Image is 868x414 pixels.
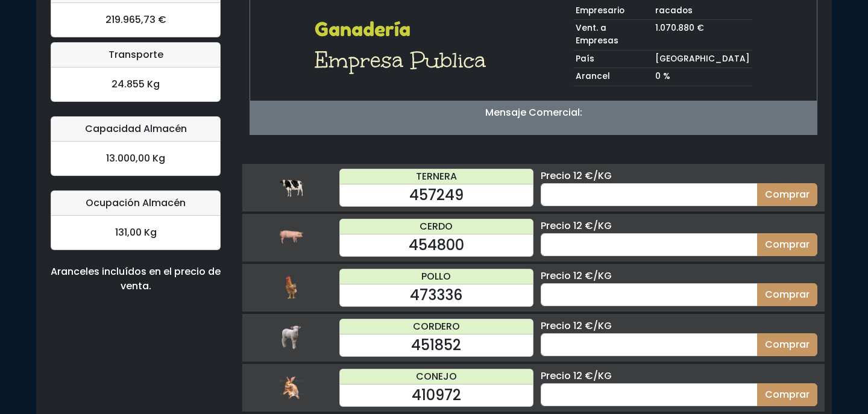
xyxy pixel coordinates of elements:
div: CONEJO [340,369,533,384]
button: Comprar [757,183,817,206]
td: 1.070.880 € [653,20,752,50]
div: 473336 [340,284,533,306]
div: TERNERA [340,169,533,184]
button: Comprar [757,333,817,356]
div: Aranceles incluídos en el precio de venta. [51,265,221,293]
div: 24.855 Kg [51,67,220,101]
img: pollo.png [279,275,303,300]
div: 457249 [340,184,533,206]
div: 410972 [340,384,533,406]
td: racados [653,2,752,20]
div: 13.000,00 Kg [51,142,220,175]
div: 451852 [340,334,533,356]
img: cordero.png [279,325,303,350]
div: Transporte [51,43,220,67]
div: POLLO [340,269,533,284]
button: Comprar [757,383,817,406]
td: Arancel [573,68,653,86]
h1: Empresa Publica [315,46,494,75]
td: [GEOGRAPHIC_DATA] [653,50,752,68]
div: Precio 12 €/KG [541,319,817,333]
div: CORDERO [340,319,533,334]
img: ternera.png [279,175,303,199]
td: Empresario [573,2,653,20]
div: Precio 12 €/KG [541,269,817,283]
button: Comprar [757,283,817,306]
td: Vent. a Empresas [573,20,653,50]
div: Precio 12 €/KG [541,219,817,233]
div: 219.965,73 € [51,3,220,37]
td: 0 % [653,68,752,86]
button: Comprar [757,233,817,256]
img: cerdo.png [279,225,303,249]
img: conejo.png [279,375,303,400]
div: Precio 12 €/KG [541,369,817,383]
h2: Ganadería [315,18,494,41]
div: Capacidad Almacén [51,117,220,142]
div: CERDO [340,219,533,234]
div: Ocupación Almacén [51,191,220,216]
div: Precio 12 €/KG [541,169,817,183]
td: País [573,50,653,68]
div: 131,00 Kg [51,216,220,249]
p: Mensaje Comercial: [250,105,817,120]
div: 454800 [340,234,533,256]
